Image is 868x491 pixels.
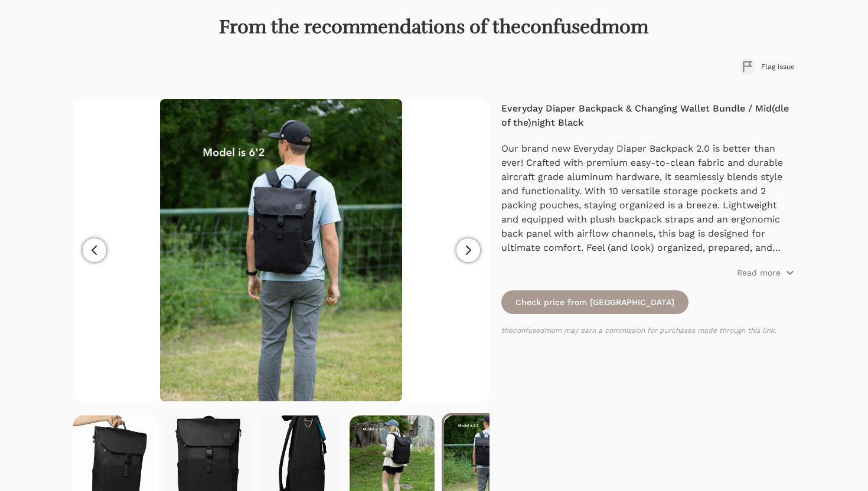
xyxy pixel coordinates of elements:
[501,290,688,314] a: Check price from [GEOGRAPHIC_DATA]
[73,15,795,39] h1: From the recommendations of theconfusedmom
[501,102,795,130] h4: Everyday Diaper Backpack & Changing Wallet Bundle / Mid(dle of the)night Black
[740,58,795,76] button: Flag issue
[501,142,795,255] p: Our brand new Everyday Diaper Backpack 2.0 is better than ever! Crafted with premium easy-to-clea...
[160,99,402,401] img: View from behind of a man wearing black hat, a blue shirt, and grey pants with a black backpack o...
[501,326,795,335] p: theconfusedmom may earn a commission for purchases made through this link.
[761,62,795,71] span: Flag issue
[737,267,781,279] p: Read more
[737,267,795,279] button: Read more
